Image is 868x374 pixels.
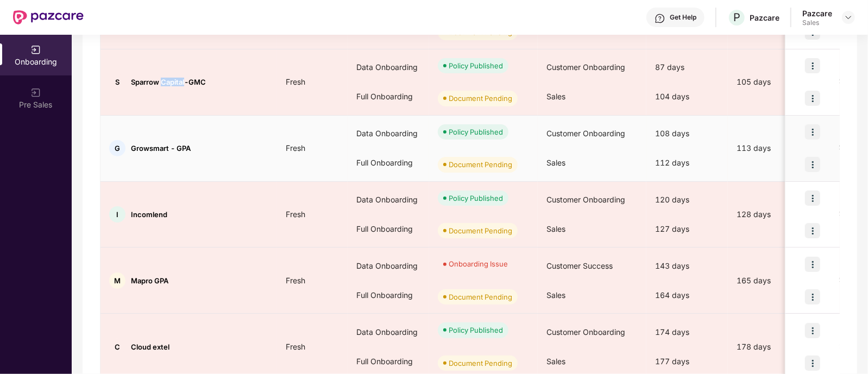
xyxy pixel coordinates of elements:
[546,224,565,233] span: Sales
[844,13,853,22] img: svg+xml;base64,PHN2ZyBpZD0iRHJvcGRvd24tMzJ4MzIiIHhtbG5zPSJodHRwOi8vd3d3LnczLm9yZy8yMDAwL3N2ZyIgd2...
[805,91,820,106] img: icon
[646,281,728,310] div: 164 days
[646,185,728,214] div: 120 days
[109,206,125,223] div: I
[131,210,167,219] span: Incomlend
[805,323,820,338] img: icon
[109,339,125,355] div: C
[733,11,740,24] span: P
[449,93,512,104] div: Document Pending
[805,58,820,73] img: icon
[277,143,314,153] span: Fresh
[750,12,779,23] div: Pazcare
[802,18,832,27] div: Sales
[449,60,503,71] div: Policy Published
[449,159,512,170] div: Document Pending
[277,77,314,86] span: Fresh
[546,129,625,138] span: Customer Onboarding
[348,53,429,82] div: Data Onboarding
[655,13,665,24] img: svg+xml;base64,PHN2ZyBpZD0iSGVscC0zMngzMiIgeG1sbnM9Imh0dHA6Ly93d3cudzMub3JnLzIwMDAvc3ZnIiB3aWR0aD...
[546,195,625,204] span: Customer Onboarding
[646,119,728,148] div: 108 days
[805,157,820,172] img: icon
[546,327,625,337] span: Customer Onboarding
[277,210,314,219] span: Fresh
[277,276,314,285] span: Fresh
[546,92,565,101] span: Sales
[109,140,125,156] div: G
[449,291,512,302] div: Document Pending
[805,257,820,272] img: icon
[30,87,41,98] img: svg+xml;base64,PHN2ZyB3aWR0aD0iMjAiIGhlaWdodD0iMjAiIHZpZXdCb3g9IjAgMCAyMCAyMCIgZmlsbD0ibm9uZSIgeG...
[646,251,728,281] div: 143 days
[109,74,125,90] div: S
[449,258,508,269] div: Onboarding Issue
[646,148,728,178] div: 112 days
[546,62,625,72] span: Customer Onboarding
[805,191,820,206] img: icon
[805,124,820,140] img: icon
[109,272,125,289] div: M
[348,251,429,281] div: Data Onboarding
[728,341,820,353] div: 178 days
[805,223,820,238] img: icon
[348,185,429,214] div: Data Onboarding
[13,10,84,24] img: New Pazcare Logo
[449,126,503,137] div: Policy Published
[131,343,169,351] span: Cloud extel
[546,158,565,167] span: Sales
[546,290,565,300] span: Sales
[728,142,820,154] div: 113 days
[728,275,820,287] div: 165 days
[728,76,820,88] div: 105 days
[646,82,728,111] div: 104 days
[728,208,820,220] div: 128 days
[449,193,503,204] div: Policy Published
[805,356,820,371] img: icon
[30,45,41,55] img: svg+xml;base64,PHN2ZyB3aWR0aD0iMjAiIGhlaWdodD0iMjAiIHZpZXdCb3g9IjAgMCAyMCAyMCIgZmlsbD0ibm9uZSIgeG...
[131,78,206,86] span: Sparrow Capital-GMC
[449,225,512,236] div: Document Pending
[348,82,429,111] div: Full Onboarding
[348,119,429,148] div: Data Onboarding
[131,276,168,285] span: Mapro GPA
[802,8,832,18] div: Pazcare
[646,318,728,347] div: 174 days
[348,148,429,178] div: Full Onboarding
[449,325,503,335] div: Policy Published
[449,358,512,369] div: Document Pending
[546,261,613,270] span: Customer Success
[348,281,429,310] div: Full Onboarding
[131,144,191,153] span: Growsmart - GPA
[805,289,820,305] img: icon
[646,53,728,82] div: 87 days
[646,214,728,244] div: 127 days
[546,357,565,366] span: Sales
[348,318,429,347] div: Data Onboarding
[277,342,314,351] span: Fresh
[348,214,429,244] div: Full Onboarding
[670,13,696,22] div: Get Help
